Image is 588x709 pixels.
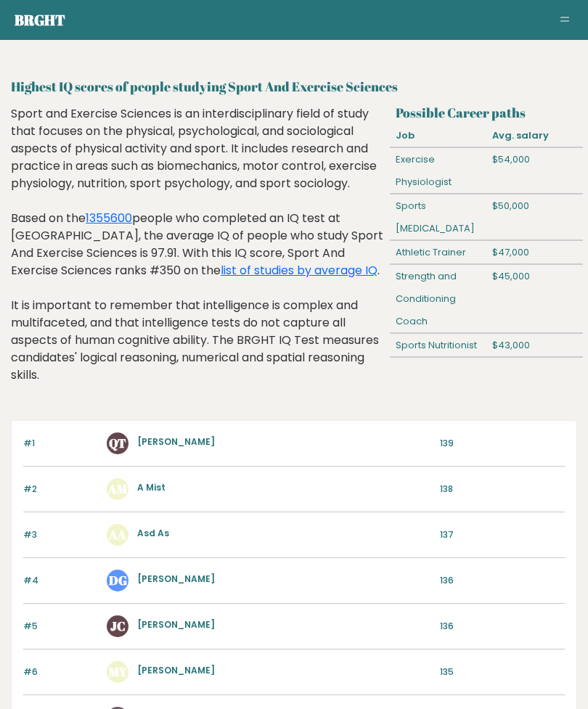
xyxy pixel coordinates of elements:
div: $45,000 [486,265,583,333]
text: MY [109,663,128,680]
p: 139 [440,437,565,450]
p: 136 [440,620,565,633]
text: AA [108,526,126,543]
text: JC [110,618,126,634]
p: #5 [23,620,98,633]
p: #1 [23,437,98,450]
a: [PERSON_NAME] [137,618,215,631]
p: 138 [440,483,565,496]
p: #4 [23,574,98,587]
div: Sport and Exercise Sciences is an interdisciplinary field of study that focuses on the physical, ... [11,105,385,406]
a: Brght [15,10,65,30]
div: $54,000 [486,148,583,194]
p: #6 [23,665,98,679]
a: [PERSON_NAME] [137,435,215,448]
h2: Highest IQ scores of people studying Sport And Exercise Sciences [11,77,577,97]
p: 135 [440,665,565,679]
a: 1355600 [86,210,132,226]
a: list of studies by average IQ [221,262,377,279]
div: Avg. salary [486,124,583,147]
div: Exercise Physiologist [390,148,486,194]
div: Job [390,124,486,147]
a: [PERSON_NAME] [137,664,215,676]
p: #3 [23,528,98,541]
div: $43,000 [486,334,583,357]
button: Toggle navigation [556,12,573,29]
text: AM [107,480,128,497]
div: Sports [MEDICAL_DATA] [390,194,486,240]
p: 137 [440,528,565,541]
div: $47,000 [486,241,583,264]
a: [PERSON_NAME] [137,573,215,585]
text: DG [109,572,127,589]
text: QT [109,435,126,451]
a: Asd As [137,527,169,539]
div: Sports Nutritionist [390,334,486,357]
div: Athletic Trainer [390,241,486,264]
p: 136 [440,574,565,587]
h3: Possible Career paths [396,105,577,120]
a: A Mist [137,481,166,493]
p: #2 [23,483,98,496]
div: Strength and Conditioning Coach [390,265,486,333]
div: $50,000 [486,194,583,240]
